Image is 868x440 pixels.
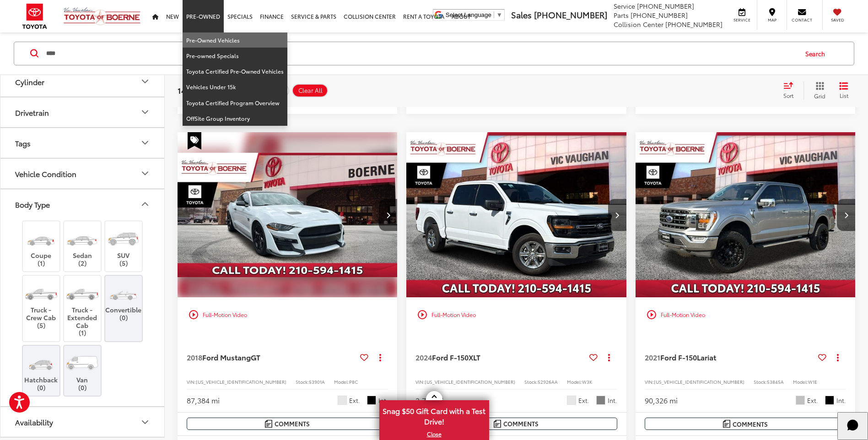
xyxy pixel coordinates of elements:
span: 52926AA [538,378,558,385]
a: 2021 Ford F-150 Lariat2021 Ford F-150 Lariat2021 Ford F-150 Lariat2021 Ford F-150 Lariat [635,132,856,297]
a: Toyota Certified Pre-Owned Vehicles [183,64,287,79]
label: Sedan (2) [64,226,101,267]
span: Comments [275,419,310,428]
span: Special [188,132,201,150]
span: Sales [511,9,532,21]
label: Hatchback (0) [23,350,60,392]
button: Next image [608,199,626,231]
span: [PHONE_NUMBER] [637,1,694,11]
span: [US_VEHICLE_IDENTIFICATION_NUMBER] [196,378,286,385]
span: dropdown dots [608,354,610,361]
span: Select Language [446,11,491,18]
div: Availability [15,418,53,426]
button: TagsTags [0,128,165,158]
span: Int. [836,396,846,405]
a: 2024Ford F-150XLT [415,352,585,362]
button: Vehicle ConditionVehicle Condition [0,159,165,188]
span: 2021 [645,352,660,362]
span: 2024 [415,352,432,362]
span: List [839,91,848,99]
button: Actions [372,349,388,365]
span: Oxford White [567,396,576,405]
span: VIN: [187,378,196,385]
span: W3K [582,378,592,385]
label: Truck - Crew Cab (5) [23,280,60,329]
span: Map [762,17,782,23]
span: Model: [793,378,808,385]
img: Hatchback [24,350,58,376]
span: [US_VEHICLE_IDENTIFICATION_NUMBER] [425,378,515,385]
span: 53901A [309,378,325,385]
span: Grid [814,92,825,100]
input: Search by Make, Model, or Keyword [45,43,797,64]
span: Oxford White [338,396,347,405]
a: 2024 Ford F-150 XLT2024 Ford F-150 XLT2024 Ford F-150 XLT2024 Ford F-150 XLT [406,132,627,297]
a: OffSite Group Inventory [183,111,287,126]
span: GT [251,352,260,362]
div: Tags [140,138,151,149]
a: Pre-Owned Vehicles [183,32,287,48]
button: AvailabilityAvailability [0,407,165,437]
span: P8C [349,378,358,385]
img: Comments [723,420,730,428]
span: 2018 [187,352,202,362]
button: Comments [645,418,846,430]
span: [PHONE_NUMBER] [631,11,688,20]
button: Clear All [292,84,328,97]
span: Ext. [349,396,360,405]
button: List View [832,81,855,100]
button: Grid View [803,81,832,100]
span: Comments [733,420,768,429]
span: ​ [494,11,494,18]
img: Comments [265,420,272,428]
span: Stock: [296,378,309,385]
span: Clear All [298,87,323,94]
div: 87,384 mi [187,395,220,406]
div: Cylinder [140,76,151,87]
img: Van [65,350,99,376]
svg: Start Chat [841,413,865,437]
div: Cylinder [15,77,44,86]
img: Vic Vaughan Toyota of Boerne [63,7,141,26]
a: 2018Ford MustangGT [187,352,356,362]
span: 53845A [767,378,784,385]
span: XLT [469,352,480,362]
a: Vehicles Under 15k [183,79,287,95]
span: Ford F-150 [660,352,697,362]
span: Collision Center [614,20,663,29]
span: VIN: [645,378,654,385]
label: Coupe (1) [23,226,60,267]
span: Ext. [578,396,589,405]
span: dropdown dots [379,354,381,361]
a: Pre-owned Specials [183,48,287,64]
span: dropdown dots [837,354,839,361]
span: Ford Mustang [202,352,251,362]
button: Select sort value [779,81,803,100]
div: 2021 Ford F-150 Lariat 0 [635,132,856,297]
label: SUV (5) [105,226,142,267]
a: Toyota Certified Program Overview [183,95,287,111]
span: Ext. [807,396,818,405]
label: Van (0) [64,350,101,392]
span: Int. [378,396,388,405]
img: Coupe [24,226,58,252]
a: 2021Ford F-150Lariat [645,352,814,362]
span: Medium Dark Slate [596,396,605,405]
button: DrivetrainDrivetrain [0,97,165,127]
button: Comments [415,418,617,430]
span: Sort [783,91,793,99]
a: 2018 Ford Mustang GT2018 Ford Mustang GT2018 Ford Mustang GT2018 Ford Mustang GT [177,132,398,297]
div: 2018 Ford Mustang GT 0 [177,132,398,297]
span: Contact [792,17,812,23]
span: Parts [614,11,629,20]
span: 14 vehicles found [178,85,243,96]
span: Int. [608,396,617,405]
span: Ford F-150 [432,352,469,362]
span: [US_VEHICLE_IDENTIFICATION_NUMBER] [654,378,744,385]
span: Comments [503,419,539,428]
div: Drivetrain [140,107,151,118]
img: Truck - Crew Cab [24,280,58,306]
button: Actions [830,349,846,365]
div: 90,326 mi [645,395,678,406]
